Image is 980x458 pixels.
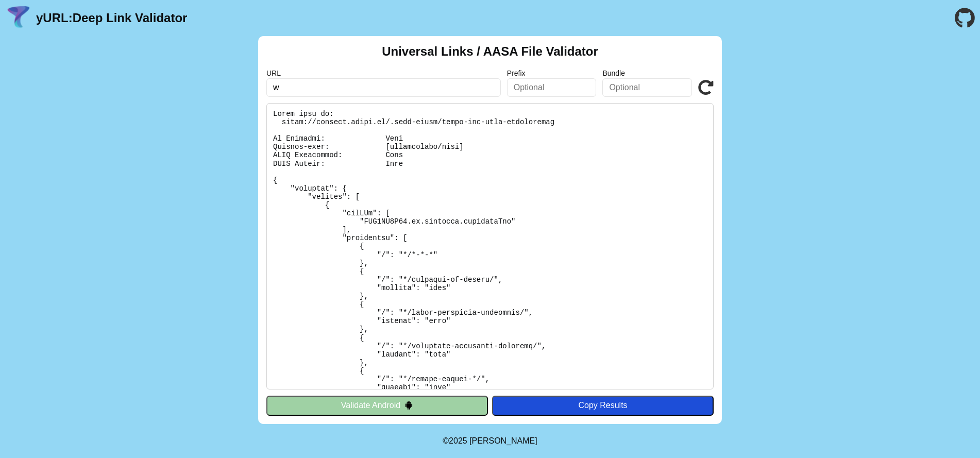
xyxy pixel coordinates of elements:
button: Copy Results [492,396,714,415]
input: Optional [507,78,597,97]
a: yURL:Deep Link Validator [36,11,187,25]
input: Optional [602,78,692,97]
span: 2025 [449,436,467,445]
label: Bundle [602,69,692,77]
button: Validate Android [266,396,488,415]
img: droidIcon.svg [404,401,413,410]
label: URL [266,69,501,77]
footer: © [443,424,537,458]
label: Prefix [507,69,597,77]
div: Copy Results [497,401,708,410]
h2: Universal Links / AASA File Validator [382,44,598,59]
pre: Lorem ipsu do: sitam://consect.adipi.el/.sedd-eiusm/tempo-inc-utla-etdoloremag Al Enimadmi: Veni ... [266,103,714,389]
input: Required [266,78,501,97]
a: Michael Ibragimchayev's Personal Site [469,436,537,445]
img: yURL Logo [5,5,32,31]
